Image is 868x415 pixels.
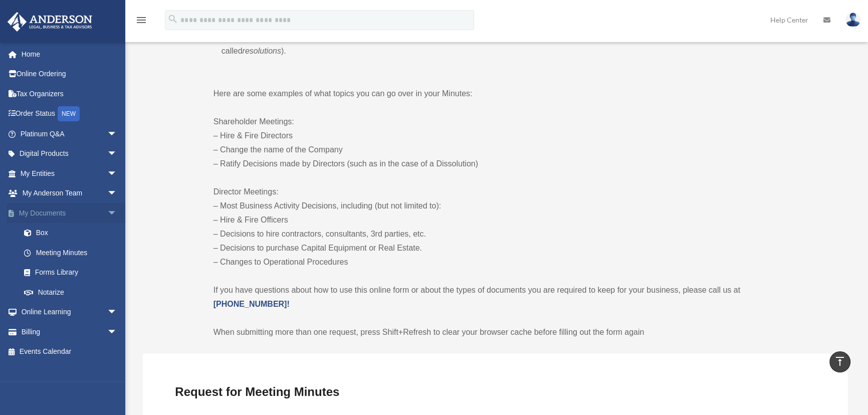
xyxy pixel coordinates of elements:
p: Director Meetings: – Most Business Activity Decisions, including (but not limited to): – Hire & F... [213,185,778,269]
img: Anderson Advisors Platinum Portal [5,12,95,32]
span: arrow_drop_down [107,203,127,224]
a: Notarize [14,282,132,302]
a: Billingarrow_drop_down [7,322,132,342]
a: Tax Organizers [7,84,132,104]
a: Box [14,223,132,243]
p: Shareholder Meetings: – Hire & Fire Directors – Change the name of the Company – Ratify Decisions... [213,115,778,171]
a: My Anderson Teamarrow_drop_down [7,183,132,203]
span: arrow_drop_down [107,144,127,164]
div: NEW [58,106,80,121]
a: menu [135,18,147,26]
em: resolutions [243,47,281,55]
i: search [167,14,178,25]
span: arrow_drop_down [107,124,127,144]
a: Digital Productsarrow_drop_down [7,144,132,164]
a: Platinum Q&Aarrow_drop_down [7,124,132,144]
span: arrow_drop_down [107,183,127,204]
a: Online Ordering [7,64,132,84]
p: When submitting more than one request, press Shift+Refresh to clear your browser cache before fil... [213,325,778,339]
a: Order StatusNEW [7,104,132,124]
i: menu [135,14,147,26]
a: Online Learningarrow_drop_down [7,302,132,322]
span: arrow_drop_down [107,163,127,184]
a: Events Calendar [7,342,132,362]
span: arrow_drop_down [107,322,127,342]
i: vertical_align_top [834,355,846,367]
a: My Entitiesarrow_drop_down [7,163,132,183]
a: vertical_align_top [829,351,850,372]
p: If you have questions about how to use this online form or about the types of documents you are r... [213,283,778,311]
img: User Pic [845,13,860,27]
a: Forms Library [14,263,132,283]
a: [PHONE_NUMBER]! [213,300,290,308]
a: My Documentsarrow_drop_down [7,203,132,223]
span: arrow_drop_down [107,302,127,323]
a: Meeting Minutes [14,243,127,263]
p: Here are some examples of what topics you can go over in your Minutes: [213,87,778,101]
h3: Request for Meeting Minutes [171,381,819,402]
a: Home [7,44,132,64]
